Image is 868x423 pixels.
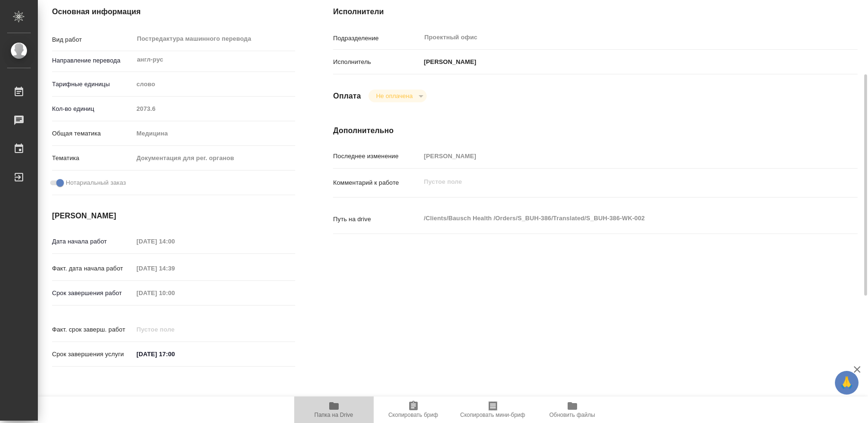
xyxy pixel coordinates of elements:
[421,210,814,226] textarea: /Clients/Bausch Health /Orders/S_BUH-386/Translated/S_BUH-386-WK-002
[294,396,374,423] button: Папка на Drive
[453,396,533,423] button: Скопировать мини-бриф
[333,57,421,67] p: Исполнитель
[333,90,361,102] h4: Оплата
[52,264,133,273] p: Факт. дата начала работ
[421,149,814,163] input: Пустое поле
[52,153,133,163] p: Тематика
[333,125,858,136] h4: Дополнительно
[133,286,216,300] input: Пустое поле
[133,76,295,92] div: слово
[52,80,133,89] p: Тарифные единицы
[333,215,421,224] p: Путь на drive
[388,412,438,418] span: Скопировать бриф
[52,56,133,65] p: Направление перевода
[133,150,295,166] div: Документация для рег. органов
[52,237,133,246] p: Дата начала работ
[133,234,216,248] input: Пустое поле
[374,396,453,423] button: Скопировать бриф
[533,396,612,423] button: Обновить файлы
[52,35,133,45] p: Вид работ
[133,261,216,275] input: Пустое поле
[460,412,525,418] span: Скопировать мини-бриф
[333,178,421,188] p: Комментарий к работе
[549,412,595,418] span: Обновить файлы
[333,6,858,18] h4: Исполнители
[133,323,216,336] input: Пустое поле
[52,6,295,18] h4: Основная информация
[52,396,83,411] h2: Заказ
[52,104,133,114] p: Кол-во единиц
[52,350,133,359] p: Срок завершения услуги
[66,178,126,188] span: Нотариальный заказ
[52,210,295,222] h4: [PERSON_NAME]
[373,92,415,100] button: Не оплачена
[133,102,295,116] input: Пустое поле
[368,90,427,102] div: Не оплачена
[421,57,476,67] p: [PERSON_NAME]
[133,126,295,142] div: Медицина
[52,325,133,334] p: Факт. срок заверш. работ
[333,34,421,43] p: Подразделение
[835,371,859,395] button: 🙏
[52,288,133,298] p: Срок завершения работ
[52,129,133,138] p: Общая тематика
[315,412,353,418] span: Папка на Drive
[333,152,421,161] p: Последнее изменение
[133,347,216,361] input: ✎ Введи что-нибудь
[839,373,855,393] span: 🙏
